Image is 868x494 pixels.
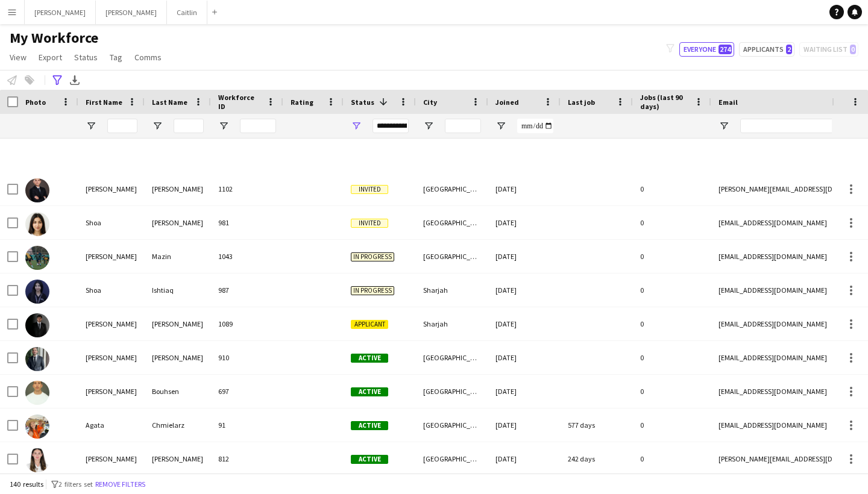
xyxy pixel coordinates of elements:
[69,49,102,65] a: Status
[351,320,388,329] span: Applicant
[633,408,711,442] div: 0
[5,49,31,65] a: View
[351,98,374,107] span: Status
[105,49,127,65] a: Tag
[561,442,633,475] div: 242 days
[86,98,122,107] span: First Name
[416,341,488,374] div: [GEOGRAPHIC_DATA]
[488,408,561,442] div: [DATE]
[145,408,211,442] div: Chmielarz
[633,375,711,408] div: 0
[145,274,211,307] div: Ishtiaq
[211,307,283,340] div: 1089
[145,206,211,239] div: [PERSON_NAME]
[25,1,96,24] button: [PERSON_NAME]
[174,119,204,133] input: Last Name Filter Input
[416,442,488,475] div: [GEOGRAPHIC_DATA]
[633,307,711,340] div: 0
[50,73,64,87] app-action-btn: Advanced filters
[351,455,388,464] span: Active
[679,42,734,57] button: Everyone274
[39,52,62,63] span: Export
[145,240,211,273] div: Mazin
[167,1,207,24] button: Caitlin
[25,98,46,107] span: Photo
[351,252,394,261] span: In progress
[25,313,49,337] img: Abdullah Alshawi
[78,172,145,205] div: [PERSON_NAME]
[633,206,711,239] div: 0
[134,52,162,63] span: Comms
[78,375,145,408] div: [PERSON_NAME]
[145,341,211,374] div: [PERSON_NAME]
[517,119,553,133] input: Joined Filter Input
[416,206,488,239] div: [GEOGRAPHIC_DATA]
[211,172,283,205] div: 1102
[25,212,49,236] img: Shoa Ishtiaq Ahmed
[78,408,145,442] div: Agata
[488,442,561,475] div: [DATE]
[130,49,166,65] a: Comms
[93,478,148,491] button: Remove filters
[25,414,49,439] img: Agata Chmielarz
[423,120,434,131] button: Open Filter Menu
[145,307,211,340] div: [PERSON_NAME]
[211,274,283,307] div: 987
[423,98,437,107] span: City
[34,49,67,65] a: Export
[78,206,145,239] div: Shoa
[86,120,96,131] button: Open Filter Menu
[25,347,49,371] img: Abdullah Al Nouri
[152,98,187,107] span: Last Name
[10,29,98,47] span: My Workforce
[416,274,488,307] div: Sharjah
[416,408,488,442] div: [GEOGRAPHIC_DATA]
[78,341,145,374] div: [PERSON_NAME]
[25,448,49,472] img: Agustina Hidalgo
[78,307,145,340] div: [PERSON_NAME]
[211,240,283,273] div: 1043
[211,206,283,239] div: 981
[488,206,561,239] div: [DATE]
[240,119,276,133] input: Workforce ID Filter Input
[218,93,262,111] span: Workforce ID
[495,98,519,107] span: Joined
[351,185,388,194] span: Invited
[25,246,49,270] img: Mohamed Mazin
[96,1,167,24] button: [PERSON_NAME]
[416,375,488,408] div: [GEOGRAPHIC_DATA]
[351,286,394,295] span: In progress
[633,240,711,273] div: 0
[351,354,388,363] span: Active
[351,120,362,131] button: Open Filter Menu
[495,120,506,131] button: Open Filter Menu
[58,480,93,489] span: 2 filters set
[25,178,49,202] img: Rhys Bartlett
[145,172,211,205] div: [PERSON_NAME]
[211,341,283,374] div: 910
[107,119,137,133] input: First Name Filter Input
[218,120,229,131] button: Open Filter Menu
[719,98,738,107] span: Email
[633,442,711,475] div: 0
[291,98,313,107] span: Rating
[568,98,595,107] span: Last job
[488,307,561,340] div: [DATE]
[633,341,711,374] div: 0
[416,240,488,273] div: [GEOGRAPHIC_DATA]
[488,172,561,205] div: [DATE]
[640,93,690,111] span: Jobs (last 90 days)
[351,219,388,228] span: Invited
[633,274,711,307] div: 0
[351,421,388,430] span: Active
[561,408,633,442] div: 577 days
[152,120,163,131] button: Open Filter Menu
[719,120,729,131] button: Open Filter Menu
[445,119,481,133] input: City Filter Input
[633,172,711,205] div: 0
[145,375,211,408] div: Bouhsen
[78,240,145,273] div: [PERSON_NAME]
[786,45,792,54] span: 2
[25,381,49,405] img: Adnan Bouhsen
[351,387,388,396] span: Active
